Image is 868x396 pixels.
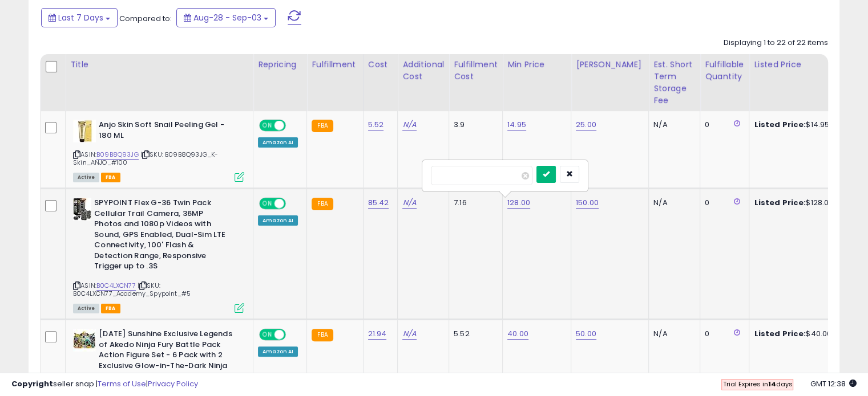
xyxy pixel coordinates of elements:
button: Last 7 Days [41,8,118,27]
span: Trial Expires in days [722,379,792,389]
div: $128.00 [754,198,849,208]
span: ON [260,330,274,340]
div: Fulfillable Quantity [705,59,744,83]
div: Fulfillment [312,59,358,71]
div: $40.00 [754,329,849,339]
span: Last 7 Days [58,12,103,23]
span: | SKU: B09B8Q93JG_K-Skin_ANJO_#100 [73,150,218,167]
a: 25.00 [576,119,596,130]
a: 85.42 [368,197,389,209]
div: Displaying 1 to 22 of 22 items [724,38,828,48]
a: 40.00 [507,328,528,340]
div: 3.9 [454,120,494,130]
a: B0C4LXCN77 [96,281,136,291]
a: 128.00 [507,197,530,209]
b: [DATE] Sunshine Exclusive Legends of Akedo Ninja Fury Battle Pack Action Figure Set - 6 Pack with... [99,329,237,395]
a: N/A [402,328,416,340]
span: Aug-28 - Sep-03 [193,12,261,23]
a: 14.95 [507,119,526,130]
div: Amazon AI [258,346,298,357]
span: ON [260,121,274,130]
b: Listed Price: [754,328,806,339]
span: OFF [284,330,302,340]
b: Listed Price: [754,197,806,208]
div: seller snap | | [11,379,198,390]
a: Privacy Policy [148,378,198,389]
div: Est. Short Term Storage Fee [653,59,695,107]
div: Amazon AI [258,215,298,226]
b: Listed Price: [754,119,806,130]
img: 51-P+AvMthL._SL40_.jpg [73,329,96,352]
div: Title [70,59,248,71]
a: B09B8Q93JG [96,150,139,160]
div: Min Price [507,59,566,71]
a: N/A [402,119,416,130]
div: 7.16 [454,198,494,208]
a: 150.00 [576,197,599,209]
img: 51tuvMFerpL._SL40_.jpg [73,198,91,221]
a: Terms of Use [98,378,146,389]
span: Compared to: [119,13,172,24]
b: 14 [768,379,776,389]
span: FBA [101,173,120,182]
div: Additional Cost [402,59,444,83]
small: FBA [312,198,333,210]
small: FBA [312,329,333,341]
div: $14.95 [754,120,849,130]
span: All listings currently available for purchase on Amazon [73,304,99,313]
a: 5.52 [368,119,384,130]
span: OFF [284,199,302,209]
div: Fulfillment Cost [454,59,498,83]
strong: Copyright [11,378,53,389]
div: Amazon AI [258,137,298,148]
div: Cost [368,59,393,71]
a: 21.94 [368,328,387,340]
div: 5.52 [454,329,494,339]
span: | SKU: B0C4LXCN77_Academy_Spypoint_#5 [73,281,191,298]
div: ASIN: [73,120,244,181]
div: ASIN: [73,198,244,312]
span: All listings currently available for purchase on Amazon [73,173,99,182]
span: 2025-09-11 12:38 GMT [810,378,857,389]
div: 0 [705,329,740,339]
div: Repricing [258,59,302,71]
div: Listed Price [754,59,853,71]
button: Aug-28 - Sep-03 [176,8,276,27]
a: 50.00 [576,328,596,340]
img: 415uhyN2P1L._SL40_.jpg [73,120,96,142]
a: N/A [402,197,416,209]
div: [PERSON_NAME] [576,59,644,71]
div: N/A [653,329,691,339]
small: FBA [312,120,333,132]
b: Anjo Skin Soft Snail Peeling Gel - 180 ML [99,120,237,144]
b: SPYPOINT Flex G-36 Twin Pack Cellular Trail Camera, 36MP Photos and 1080p Videos with Sound, GPS ... [94,198,233,275]
div: N/A [653,198,691,208]
span: OFF [284,121,302,130]
div: 0 [705,198,740,208]
span: FBA [101,304,120,313]
span: ON [260,199,274,209]
div: N/A [653,120,691,130]
div: 0 [705,120,740,130]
